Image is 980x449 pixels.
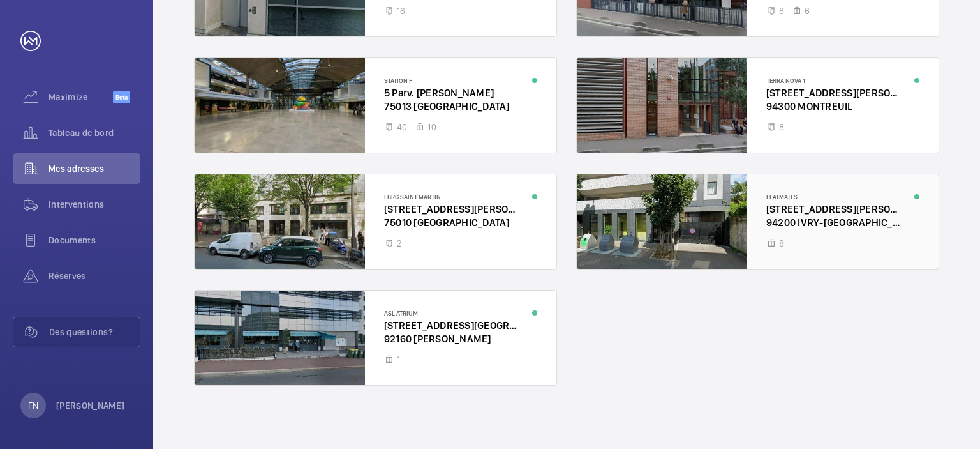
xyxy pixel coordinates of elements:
[48,91,113,103] span: Maximize
[48,126,140,139] span: Tableau de bord
[49,326,140,339] span: Des questions?
[48,162,140,175] span: Mes adresses
[113,91,130,103] span: Beta
[56,399,125,412] p: [PERSON_NAME]
[48,234,140,247] span: Documents
[48,198,140,211] span: Interventions
[28,399,38,412] p: FN
[48,270,140,282] span: Réserves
